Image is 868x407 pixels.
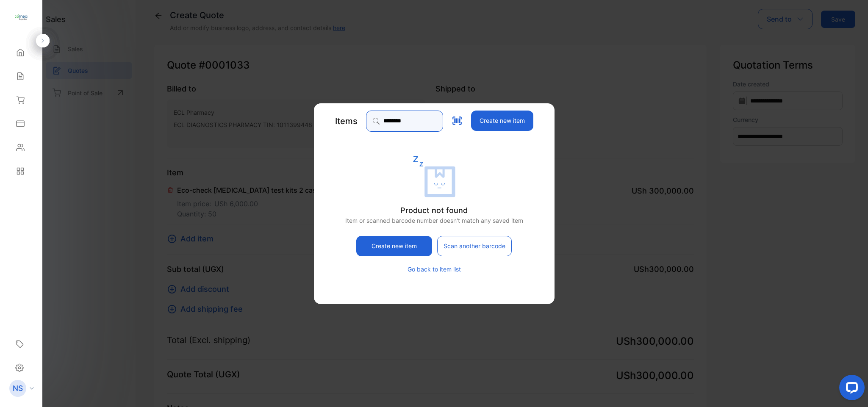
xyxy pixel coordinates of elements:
[437,236,512,256] button: Scan another barcode
[13,383,23,394] p: NS
[335,115,358,127] p: Items
[413,155,455,198] img: empty state
[340,216,528,225] p: Item or scanned barcode number doesn't match any saved item
[356,236,432,256] button: Create new item
[15,11,28,24] img: logo
[408,265,461,274] button: Go back to item list
[400,205,468,216] p: Product not found
[471,111,533,131] button: Create new item
[832,371,868,407] iframe: LiveChat chat widget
